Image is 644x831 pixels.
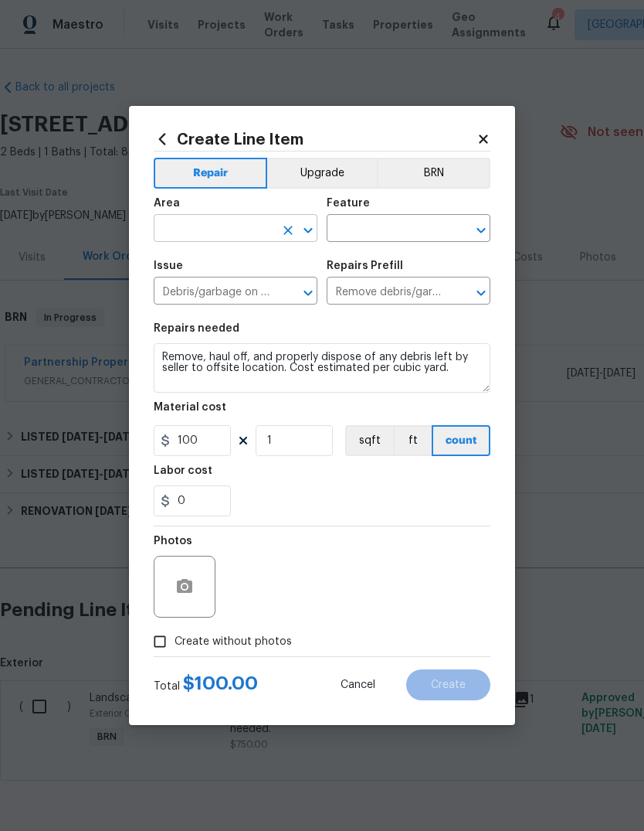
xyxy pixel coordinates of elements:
h5: Area [154,198,180,209]
button: Repair [154,158,267,189]
button: Cancel [316,669,400,700]
button: Clear [277,220,299,241]
button: Open [470,220,492,241]
span: Cancel [341,679,375,691]
button: Open [470,282,492,304]
textarea: Remove, haul off, and properly dispose of any debris left by seller to offsite location. Cost est... [154,343,490,393]
h5: Labor cost [154,465,212,476]
h5: Material cost [154,402,226,413]
button: Upgrade [267,158,378,189]
div: Total [154,676,258,694]
button: sqft [345,425,393,456]
button: Create [406,669,490,700]
h5: Feature [327,198,370,209]
button: BRN [377,158,490,189]
h5: Repairs Prefill [327,261,403,271]
button: ft [393,425,432,456]
button: Open [297,282,319,304]
span: $ 100.00 [183,674,258,693]
span: Create [431,679,466,691]
h5: Repairs needed [154,323,239,334]
button: count [432,425,490,456]
h2: Create Line Item [154,131,476,148]
h5: Photos [154,536,192,547]
h5: Issue [154,261,183,271]
span: Create without photos [175,634,292,650]
button: Open [297,220,319,241]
